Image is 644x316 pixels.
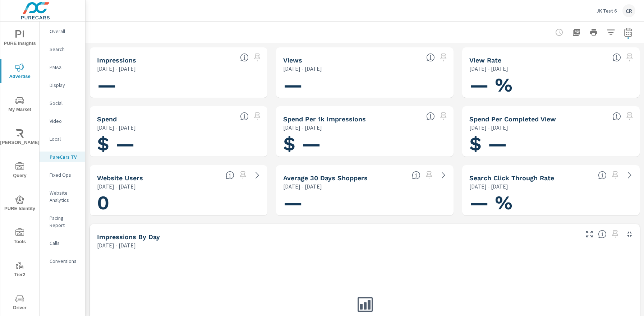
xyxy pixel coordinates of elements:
[584,228,595,240] button: Make Fullscreen
[426,112,435,121] span: Total spend per 1,000 impressions. [Source: This data is provided by the video advertising platform]
[469,56,501,64] h5: View Rate
[97,123,136,132] p: [DATE] - [DATE]
[50,28,79,35] p: Overall
[97,241,136,250] p: [DATE] - [DATE]
[469,182,508,191] p: [DATE] - [DATE]
[3,261,37,279] span: Tier2
[423,169,435,181] span: Select a preset date range to save this widget
[50,64,79,71] p: PMAX
[40,44,85,55] div: Search
[40,26,85,37] div: Overall
[40,256,85,266] div: Conversions
[624,169,635,181] a: See more details in report
[50,46,79,53] p: Search
[50,153,79,161] p: PureCars TV
[598,171,607,180] span: Percentage of users who viewed your campaigns who clicked through to your website. For example, i...
[624,52,635,63] span: Select a preset date range to save this widget
[40,98,85,108] div: Social
[40,169,85,180] div: Fixed Ops
[426,53,435,62] span: Number of times your connected TV ad was viewed completely by a user. [Source: This data is provi...
[3,228,37,246] span: Tools
[40,134,85,144] div: Local
[97,64,136,73] p: [DATE] - [DATE]
[612,53,621,62] span: Percentage of Impressions where the ad was viewed completely. “Impressions” divided by “Views”. [...
[283,56,302,64] h5: Views
[50,240,79,247] p: Calls
[237,169,249,181] span: Select a preset date range to save this widget
[283,64,322,73] p: [DATE] - [DATE]
[3,294,37,312] span: Driver
[469,73,632,97] h1: — %
[40,238,85,248] div: Calls
[586,25,601,39] button: Print Report
[252,169,263,181] a: See more details in report
[97,132,260,156] h1: $ —
[3,162,37,180] span: Query
[283,174,368,182] h5: Average 30 Days Shoppers
[609,169,621,181] span: Select a preset date range to save this widget
[50,257,79,265] p: Conversions
[50,189,79,204] p: Website Analytics
[283,115,366,123] h5: Spend Per 1k Impressions
[50,214,79,229] p: Pacing Report
[40,213,85,231] div: Pacing Report
[609,228,621,240] span: Select a preset date range to save this widget
[240,112,249,121] span: Cost of your connected TV ad campaigns. [Source: This data is provided by the video advertising p...
[469,64,508,73] p: [DATE] - [DATE]
[3,96,37,114] span: My Market
[40,116,85,126] div: Video
[3,195,37,213] span: PURE Identity
[40,62,85,73] div: PMAX
[283,123,322,132] p: [DATE] - [DATE]
[283,191,446,215] h1: —
[438,169,449,181] a: See more details in report
[97,182,136,191] p: [DATE] - [DATE]
[97,56,136,64] h5: Impressions
[469,191,632,215] h1: — %
[50,135,79,143] p: Local
[50,99,79,107] p: Social
[597,8,617,14] p: JK Test 6
[438,52,449,63] span: Select a preset date range to save this widget
[97,115,117,123] h5: Spend
[40,187,85,205] div: Website Analytics
[97,191,260,215] h1: 0
[50,117,79,125] p: Video
[469,123,508,132] p: [DATE] - [DATE]
[240,53,249,62] span: Number of times your connected TV ad was presented to a user. [Source: This data is provided by t...
[40,80,85,90] div: Display
[624,228,635,240] button: Minimize Widget
[50,82,79,89] p: Display
[622,4,635,17] div: CR
[283,132,446,156] h1: $ —
[469,174,554,182] h5: Search Click Through Rate
[604,25,618,39] button: Apply Filters
[226,171,234,180] span: Unique website visitors over the selected time period. [Source: Website Analytics]
[283,73,446,97] h1: —
[97,174,143,182] h5: Website Users
[598,230,607,238] span: The number of impressions, broken down by the day of the week they occurred.
[50,171,79,178] p: Fixed Ops
[438,111,449,122] span: Select a preset date range to save this widget
[283,182,322,191] p: [DATE] - [DATE]
[569,25,584,39] button: "Export Report to PDF"
[3,129,37,147] span: [PERSON_NAME]
[40,152,85,162] div: PureCars TV
[469,132,632,156] h1: $ —
[3,63,37,81] span: Advertise
[97,233,160,241] h5: Impressions by Day
[3,30,37,48] span: PURE Insights
[469,115,556,123] h5: Spend Per Completed View
[252,52,263,63] span: Select a preset date range to save this widget
[97,73,260,97] h1: —
[252,111,263,122] span: Select a preset date range to save this widget
[612,112,621,121] span: Total spend per 1,000 impressions. [Source: This data is provided by the video advertising platform]
[412,171,420,180] span: A rolling 30 day total of daily Shoppers on the dealership website, averaged over the selected da...
[621,25,635,39] button: Select Date Range
[624,111,635,122] span: Select a preset date range to save this widget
